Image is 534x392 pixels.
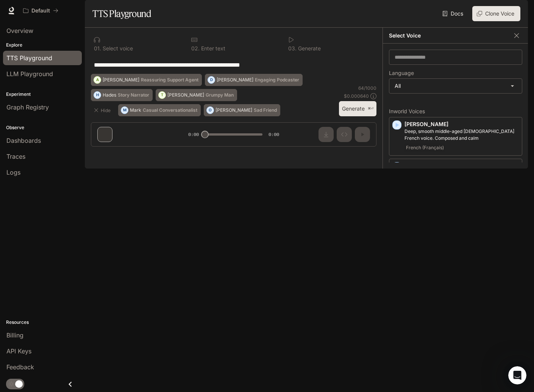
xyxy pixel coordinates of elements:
div: All [389,79,522,93]
p: [PERSON_NAME] [215,108,252,112]
p: 0 2 . [191,46,200,51]
div: D [208,74,215,86]
p: ⌘⏎ [368,106,373,111]
p: 0 1 . [94,46,101,51]
h1: TTS Playground [92,6,151,21]
p: [PERSON_NAME] [404,162,519,170]
p: Deep, smooth middle-aged male French voice. Composed and calm [404,128,519,142]
p: [PERSON_NAME] [103,78,139,82]
button: A[PERSON_NAME]Reassuring Support Agent [91,74,202,86]
p: Default [31,8,50,14]
iframe: Intercom live chat [508,366,526,384]
p: 64 / 1000 [358,85,376,91]
a: Docs [441,6,466,21]
p: Hades [103,93,116,97]
button: Clone Voice [472,6,520,21]
p: Story Narrator [118,93,149,97]
button: T[PERSON_NAME]Grumpy Man [156,89,237,101]
p: Reassuring Support Agent [141,78,198,82]
button: D[PERSON_NAME]Engaging Podcaster [205,74,303,86]
p: Sad Friend [254,108,277,112]
p: [PERSON_NAME] [404,120,519,128]
p: Select voice [101,46,133,51]
button: Generate⌘⏎ [339,101,376,117]
span: French (Français) [404,143,445,152]
button: O[PERSON_NAME]Sad Friend [204,104,280,116]
div: H [94,89,101,101]
p: Language [389,70,414,76]
button: HHadesStory Narrator [91,89,153,101]
div: M [121,104,128,116]
p: Casual Conversationalist [143,108,197,112]
p: Enter text [200,46,225,51]
p: Inworld Voices [389,109,522,114]
p: [PERSON_NAME] [217,78,253,82]
button: MMarkCasual Conversationalist [118,104,201,116]
div: T [159,89,166,101]
p: Generate [297,46,321,51]
button: Hide [91,104,115,116]
button: All workspaces [20,3,62,18]
p: Mark [130,108,141,112]
p: Engaging Podcaster [255,78,299,82]
p: [PERSON_NAME] [167,93,204,97]
p: Grumpy Man [206,93,234,97]
div: A [94,74,101,86]
p: 0 3 . [288,46,297,51]
div: O [207,104,214,116]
